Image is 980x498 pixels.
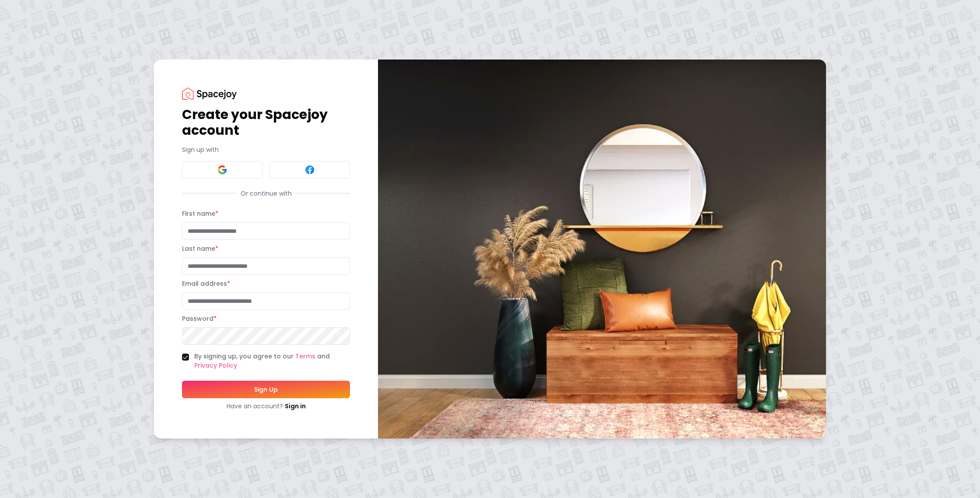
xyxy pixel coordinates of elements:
label: First name [182,209,218,218]
label: Password [182,314,217,323]
div: Have an account? [182,402,350,410]
label: Email address [182,279,230,288]
p: Sign up with [182,145,350,154]
img: Spacejoy Logo [182,88,237,99]
a: Privacy Policy [194,361,237,370]
img: banner [378,60,826,438]
h1: Create your Spacejoy account [182,107,350,138]
img: Google signin [217,165,227,175]
button: Sign Up [182,381,350,398]
span: Or continue with [237,189,295,198]
label: By signing up, you agree to our and [194,352,350,370]
label: Last name [182,244,218,253]
img: Facebook signin [304,165,315,175]
a: Sign in [285,402,306,410]
a: Terms [295,352,315,361]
